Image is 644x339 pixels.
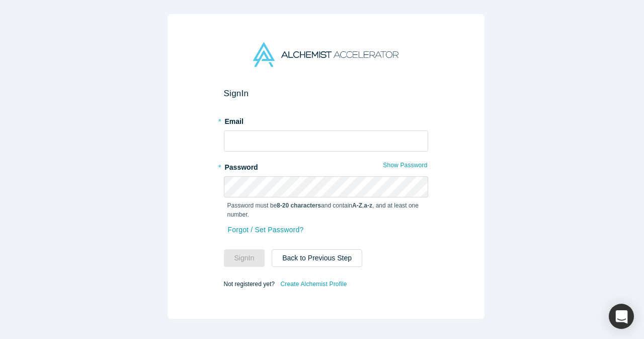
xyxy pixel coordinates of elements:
[227,221,304,239] a: Forgot / Set Password?
[224,88,428,99] h2: Sign In
[227,201,425,219] p: Password must be and contain , , and at least one number.
[224,113,428,127] label: Email
[224,249,265,267] button: SignIn
[364,202,372,209] strong: a-z
[277,202,321,209] strong: 8-20 characters
[224,159,428,173] label: Password
[280,278,347,291] a: Create Alchemist Profile
[224,280,275,287] span: Not registered yet?
[253,42,398,67] img: Alchemist Accelerator Logo
[382,159,428,172] button: Show Password
[352,202,362,209] strong: A-Z
[272,249,362,267] button: Back to Previous Step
